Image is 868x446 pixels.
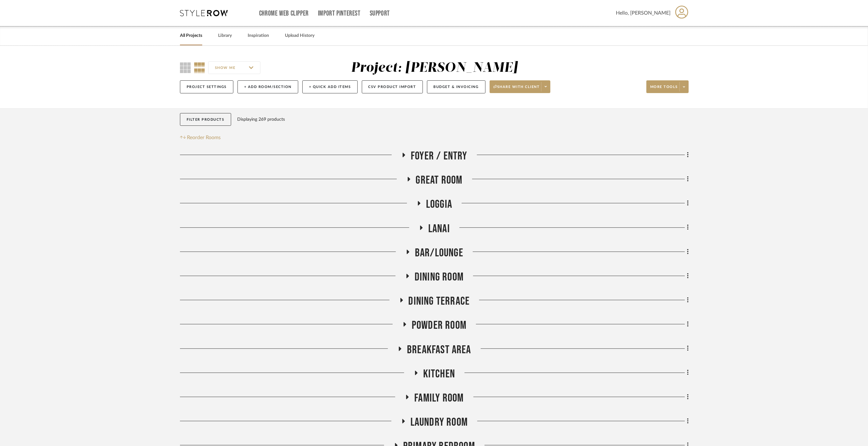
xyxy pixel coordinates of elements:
[318,11,361,16] a: Import Pinterest
[428,222,450,236] span: Lanai
[302,80,358,93] button: + Quick Add Items
[616,9,671,17] span: Hello, [PERSON_NAME]
[218,31,232,40] a: Library
[423,367,455,381] span: Kitchen
[490,80,551,93] button: Share with client
[248,31,269,40] a: Inspiration
[285,31,314,40] a: Upload History
[238,113,285,126] div: Displaying 269 products
[426,198,452,211] span: Loggia
[362,80,423,93] button: CSV Product Import
[407,343,471,357] span: Breakfast Area
[411,149,467,163] span: Foyer / Entry
[259,11,309,16] a: Chrome Web Clipper
[238,80,298,93] button: + Add Room/Section
[370,11,390,16] a: Support
[180,31,202,40] a: All Projects
[409,294,470,308] span: Dining Terrace
[412,319,466,332] span: Powder Room
[650,84,678,94] span: More tools
[646,80,689,93] button: More tools
[415,270,464,284] span: Dining Room
[180,134,221,141] button: Reorder Rooms
[415,246,463,260] span: Bar/Lounge
[416,173,463,187] span: Great Room
[414,391,464,405] span: Family Room
[351,61,518,75] div: Project: [PERSON_NAME]
[410,416,468,429] span: Laundry Room
[187,134,221,141] span: Reorder Rooms
[493,84,540,94] span: Share with client
[180,113,231,126] button: Filter Products
[427,80,486,93] button: Budget & Invoicing
[180,80,233,93] button: Project Settings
